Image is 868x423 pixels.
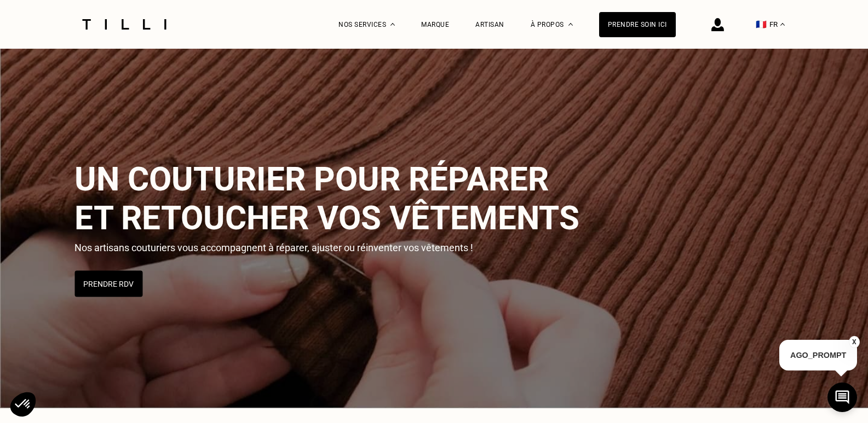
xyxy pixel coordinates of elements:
button: X [849,336,860,348]
img: Menu déroulant [390,23,395,26]
img: menu déroulant [780,23,785,26]
span: Un couturier pour réparer [74,160,549,199]
p: AGO_PROMPT [779,340,857,370]
img: Menu déroulant à propos [568,23,573,26]
a: Marque [421,21,449,28]
img: Logo du service de couturière Tilli [78,19,170,30]
p: Nos artisans couturiers vous accompagnent à réparer, ajuster ou réinventer vos vêtements ! [74,242,480,253]
span: 🇫🇷 [756,19,767,30]
a: Artisan [475,21,504,28]
a: Prendre soin ici [599,12,676,37]
span: et retoucher vos vêtements [74,199,579,237]
img: icône connexion [711,18,724,31]
button: Prendre RDV [74,271,142,297]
